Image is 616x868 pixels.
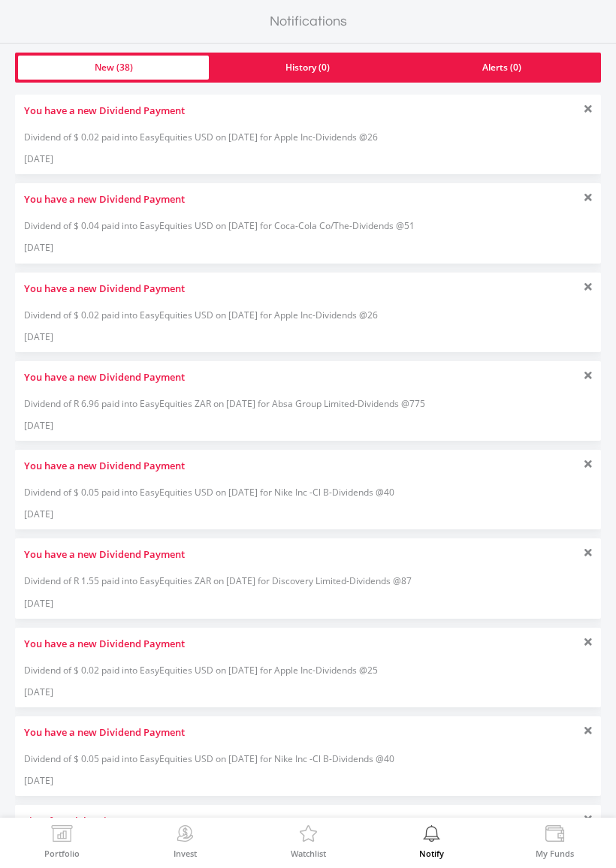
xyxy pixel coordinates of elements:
label: You have a new Dividend Payment [24,104,584,116]
a: Alerts (0) [406,56,598,80]
label: You have a new Dividend Payment [24,459,584,471]
a: History (0) [209,56,406,80]
a: Portfolio [44,825,80,857]
label: You have a new Dividend Payment [24,725,584,737]
div: [DATE] [24,330,592,343]
label: You have a new Dividend Payment [24,370,584,382]
label: My Funds [536,849,574,857]
a: My Funds [536,825,574,857]
label: You have a new Dividend Payment [24,547,584,559]
div: [DATE] [24,597,592,610]
label: Portfolio [44,849,80,857]
div: Dividend of $ 0.05 paid into EasyEquities USD on [DATE] for Nike Inc -Cl B-Dividends @40 [24,486,592,499]
label: Invest [174,849,197,857]
label: You have a new Dividend Payment [24,637,584,649]
div: Dividend of $ 0.02 paid into EasyEquities USD on [DATE] for Apple Inc-Dividends @25 [24,664,592,677]
a: Watchlist [291,825,326,857]
div: [DATE] [24,241,592,254]
img: Invest Now [174,825,197,846]
label: Notify [419,849,444,857]
label: Notifications [270,12,347,32]
div: Dividend of $ 0.04 paid into EasyEquities USD on [DATE] for Coca-Cola Co/The-Dividends @51 [24,219,592,232]
div: [DATE] [24,419,592,432]
label: You have a new Dividend Payment [24,192,584,204]
img: Watchlist [297,825,320,846]
div: [DATE] [24,152,592,165]
div: Dividend of $ 0.02 paid into EasyEquities USD on [DATE] for Apple Inc-Dividends @26 [24,131,592,143]
div: Dividend of $ 0.02 paid into EasyEquities USD on [DATE] for Apple Inc-Dividends @26 [24,309,592,321]
label: Time for celebrations [24,814,584,826]
div: Dividend of R 1.55 paid into EasyEquities ZAR on [DATE] for Discovery Limited-Dividends @87 [24,574,592,587]
img: View Funds [543,825,566,846]
div: [DATE] [24,774,592,787]
img: View Notifications [420,825,443,846]
label: Watchlist [291,849,326,857]
div: [DATE] [24,508,592,520]
a: Invest [174,825,197,857]
label: You have a new Dividend Payment [24,282,584,294]
div: [DATE] [24,686,592,698]
a: Notify [419,825,444,857]
div: Dividend of $ 0.05 paid into EasyEquities USD on [DATE] for Nike Inc -Cl B-Dividends @40 [24,752,592,765]
img: View Portfolio [50,825,74,846]
a: New (38) [18,56,209,80]
div: Dividend of R 6.96 paid into EasyEquities ZAR on [DATE] for Absa Group Limited-Dividends @775 [24,397,592,410]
